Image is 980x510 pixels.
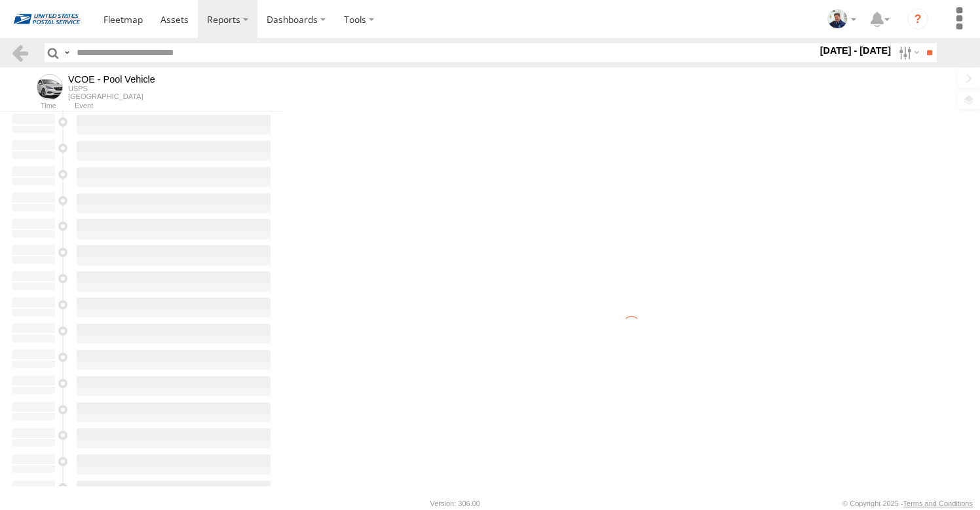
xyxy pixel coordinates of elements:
label: [DATE] - [DATE] [818,43,894,58]
div: © Copyright 2025 - [842,500,973,507]
div: Version: 306.00 [430,500,480,507]
div: Shelby Wright-Maté [823,9,861,29]
i: ? [907,9,928,29]
div: Event [75,103,283,109]
div: [GEOGRAPHIC_DATA] [68,92,155,100]
label: Search Query [62,43,72,62]
a: Terms and Conditions [903,500,973,507]
div: VCOE - Pool Vehicle - View Asset History [68,74,155,85]
div: Time [10,103,56,109]
img: USPS-logo.png [13,2,81,36]
label: Search Filter Options [894,43,922,62]
div: USPS [68,85,155,92]
a: Visit our Website [7,497,67,510]
a: Back to previous Page [10,43,29,62]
